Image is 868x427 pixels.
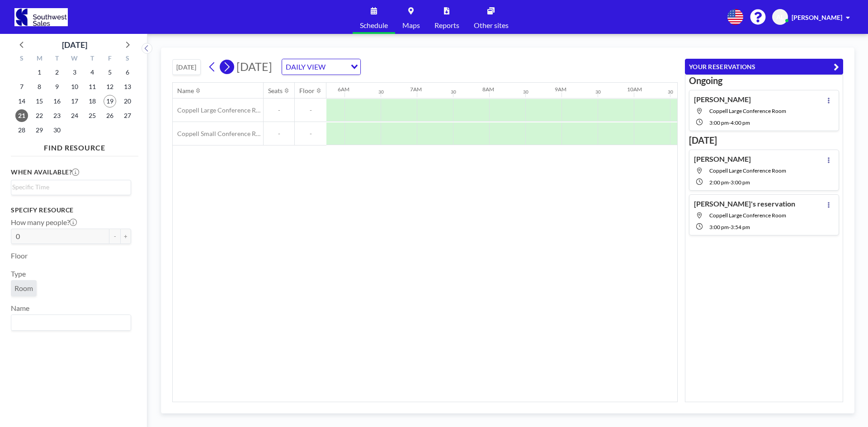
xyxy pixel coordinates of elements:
[523,89,528,95] div: 30
[177,87,194,95] div: Name
[595,89,601,95] div: 30
[729,119,731,126] span: -
[68,109,81,122] span: Wednesday, September 24, 2025
[33,109,46,122] span: Monday, September 22, 2025
[378,89,384,95] div: 30
[776,13,784,21] span: AL
[51,109,63,122] span: Tuesday, September 23, 2025
[68,80,81,93] span: Wednesday, September 10, 2025
[482,86,494,93] div: 8AM
[13,53,31,65] div: S
[68,95,81,108] span: Wednesday, September 17, 2025
[434,22,459,29] span: Reports
[328,61,345,73] input: Search for option
[694,95,751,104] h4: [PERSON_NAME]
[173,106,263,114] span: Coppell Large Conference Room
[295,106,326,114] span: -
[338,86,349,93] div: 6AM
[33,95,46,108] span: Monday, September 15, 2025
[62,38,87,51] div: [DATE]
[282,59,360,75] div: Search for option
[474,22,509,29] span: Other sites
[731,224,750,230] span: 3:54 PM
[729,179,731,186] span: -
[236,60,272,73] span: [DATE]
[83,53,101,65] div: T
[11,180,131,194] div: Search for option
[33,80,46,93] span: Monday, September 8, 2025
[121,95,134,108] span: Saturday, September 20, 2025
[33,124,46,136] span: Monday, September 29, 2025
[86,66,99,79] span: Thursday, September 4, 2025
[709,224,729,230] span: 3:00 PM
[731,179,750,186] span: 3:00 PM
[11,206,131,214] h3: Specify resource
[11,251,28,260] label: Floor
[51,66,63,79] span: Tuesday, September 2, 2025
[33,66,46,79] span: Monday, September 1, 2025
[11,269,26,278] label: Type
[86,109,99,122] span: Thursday, September 25, 2025
[264,130,294,138] span: -
[709,108,786,114] span: Coppell Large Conference Room
[48,53,66,65] div: T
[14,284,33,293] span: Room
[410,86,422,93] div: 7AM
[284,61,327,73] span: DAILY VIEW
[709,167,786,174] span: Coppell Large Conference Room
[668,89,673,95] div: 30
[104,80,116,93] span: Friday, September 12, 2025
[14,8,68,26] img: organization-logo
[51,80,63,93] span: Tuesday, September 9, 2025
[104,66,116,79] span: Friday, September 5, 2025
[11,218,77,227] label: How many people?
[268,87,283,95] div: Seats
[15,124,28,136] span: Sunday, September 28, 2025
[121,80,134,93] span: Saturday, September 13, 2025
[709,119,729,126] span: 3:00 PM
[104,95,116,108] span: Friday, September 19, 2025
[627,86,642,93] div: 10AM
[173,130,263,138] span: Coppell Small Conference Room
[11,304,29,313] label: Name
[731,119,750,126] span: 4:00 PM
[120,229,131,244] button: +
[66,53,84,65] div: W
[694,155,751,164] h4: [PERSON_NAME]
[689,75,839,86] h3: Ongoing
[685,59,843,75] button: YOUR RESERVATIONS
[555,86,566,93] div: 9AM
[709,212,786,219] span: Coppell Large Conference Room
[15,80,28,93] span: Sunday, September 7, 2025
[709,179,729,186] span: 2:00 PM
[109,229,120,244] button: -
[729,224,731,230] span: -
[792,14,842,21] span: [PERSON_NAME]
[51,124,63,136] span: Tuesday, September 30, 2025
[295,130,326,138] span: -
[694,199,795,208] h4: [PERSON_NAME]'s reservation
[689,135,839,146] h3: [DATE]
[121,109,134,122] span: Saturday, September 27, 2025
[15,109,28,122] span: Sunday, September 21, 2025
[451,89,456,95] div: 30
[360,22,388,29] span: Schedule
[15,95,28,108] span: Sunday, September 14, 2025
[118,53,136,65] div: S
[11,140,138,152] h4: FIND RESOURCE
[121,66,134,79] span: Saturday, September 6, 2025
[68,66,81,79] span: Wednesday, September 3, 2025
[264,106,294,114] span: -
[402,22,420,29] span: Maps
[31,53,48,65] div: M
[101,53,118,65] div: F
[12,317,126,328] input: Search for option
[51,95,63,108] span: Tuesday, September 16, 2025
[299,87,315,95] div: Floor
[12,182,126,192] input: Search for option
[86,95,99,108] span: Thursday, September 18, 2025
[86,80,99,93] span: Thursday, September 11, 2025
[104,109,116,122] span: Friday, September 26, 2025
[172,59,201,75] button: [DATE]
[11,315,131,330] div: Search for option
